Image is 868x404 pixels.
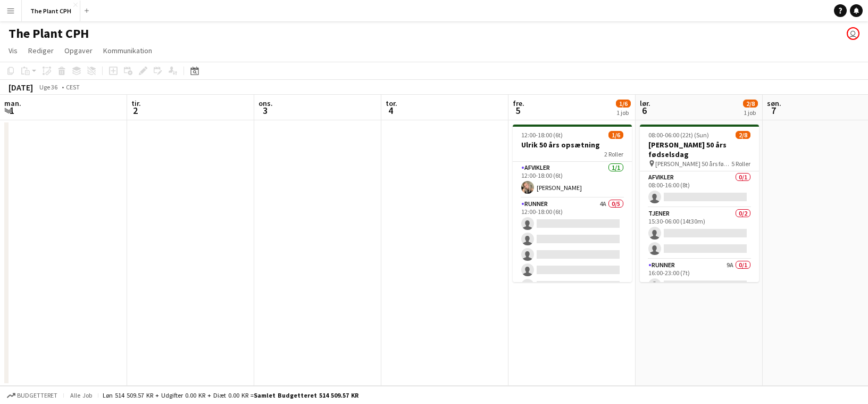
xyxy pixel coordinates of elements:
[513,125,632,282] app-job-card: 12:00-18:00 (6t)1/6Ulrik 50 års opsætning2 RollerAfvikler1/112:00-18:00 (6t)[PERSON_NAME]Runner4A...
[767,98,781,108] span: søn.
[257,104,273,117] span: 3
[60,44,97,57] a: Opgaver
[66,83,80,91] div: CEST
[513,140,632,150] h3: Ulrik 50 års opsætning
[513,162,632,198] app-card-role: Afvikler1/112:00-18:00 (6t)[PERSON_NAME]
[254,391,358,399] span: Samlet budgetteret 514 509.57 KR
[258,98,273,108] span: ons.
[384,104,397,117] span: 4
[99,44,156,57] a: Kommunikation
[608,131,623,139] span: 1/6
[9,26,89,42] h1: The Plant CPH
[35,83,62,91] span: Uge 36
[648,131,709,139] span: 08:00-06:00 (22t) (Sun)
[743,100,758,108] span: 2/8
[521,131,563,139] span: 12:00-18:00 (6t)
[640,208,759,259] app-card-role: Tjener0/215:30-06:00 (14t30m)
[616,100,631,108] span: 1/6
[386,98,397,108] span: tor.
[640,98,650,108] span: lør.
[68,391,94,399] span: Alle job
[64,46,93,55] span: Opgaver
[9,46,18,55] span: Vis
[616,109,630,117] div: 1 job
[640,171,759,208] app-card-role: Afvikler0/108:00-16:00 (8t)
[640,259,759,295] app-card-role: Runner9A0/116:00-23:00 (7t)
[513,98,524,108] span: fre.
[513,198,632,296] app-card-role: Runner4A0/512:00-18:00 (6t)
[9,82,33,93] div: [DATE]
[22,1,80,21] button: The Plant CPH
[4,44,22,57] a: Vis
[130,104,141,117] span: 2
[736,131,750,139] span: 2/8
[640,140,759,159] h3: [PERSON_NAME] 50 års fødselsdag
[3,104,21,117] span: 1
[28,46,54,55] span: Rediger
[131,98,141,108] span: tir.
[4,98,21,108] span: man.
[847,27,859,40] app-user-avatar: Magnus Pedersen
[744,109,757,117] div: 1 job
[5,390,59,401] button: Budgetteret
[638,104,650,117] span: 6
[103,391,358,399] div: Løn 514 509.57 KR + Udgifter 0.00 KR + Diæt 0.00 KR =
[24,44,58,57] a: Rediger
[604,150,623,158] span: 2 Roller
[640,125,759,282] app-job-card: 08:00-06:00 (22t) (Sun)2/8[PERSON_NAME] 50 års fødselsdag [PERSON_NAME] 50 års fødselsdag5 Roller...
[655,160,731,168] span: [PERSON_NAME] 50 års fødselsdag
[103,46,152,55] span: Kommunikation
[17,392,57,399] span: Budgetteret
[765,104,781,117] span: 7
[511,104,524,117] span: 5
[731,160,750,168] span: 5 Roller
